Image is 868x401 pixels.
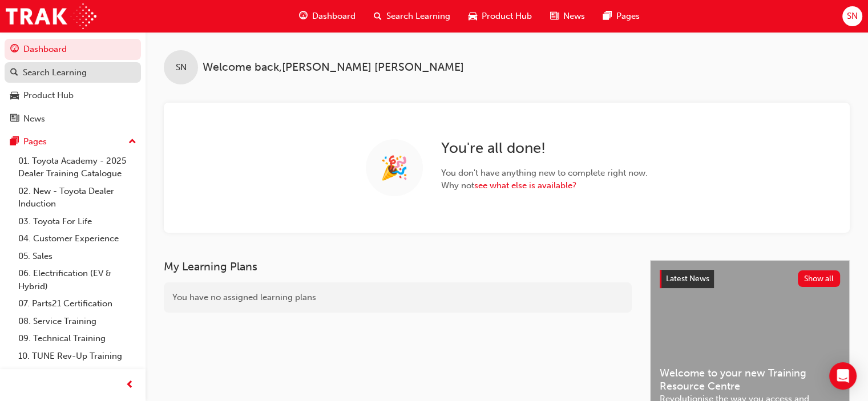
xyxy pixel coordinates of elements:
[829,362,857,390] div: Open Intercom Messenger
[374,9,382,23] span: search-icon
[176,61,187,74] span: SN
[14,183,141,213] a: 02. New - Toyota Dealer Induction
[541,5,594,28] a: news-iconNews
[5,131,141,152] button: Pages
[5,62,141,83] a: Search Learning
[616,10,640,23] span: Pages
[126,378,134,392] span: prev-icon
[10,137,19,147] span: pages-icon
[660,367,840,392] span: Welcome to your new Training Resource Centre
[386,10,450,23] span: Search Learning
[5,85,141,106] a: Product Hub
[10,44,19,55] span: guage-icon
[474,180,576,191] a: see what else is available?
[10,91,19,101] span: car-icon
[23,66,87,79] div: Search Learning
[128,135,136,149] span: up-icon
[14,347,141,365] a: 10. TUNE Rev-Up Training
[365,5,459,28] a: search-iconSearch Learning
[441,167,648,180] span: You don ' t have anything new to complete right now.
[469,9,477,23] span: car-icon
[14,213,141,230] a: 03. Toyota For Life
[5,108,141,129] a: News
[299,9,308,23] span: guage-icon
[164,282,632,313] div: You have no assigned learning plans
[482,10,532,23] span: Product Hub
[14,248,141,265] a: 05. Sales
[14,330,141,347] a: 09. Technical Training
[14,295,141,313] a: 07. Parts21 Certification
[14,313,141,330] a: 08. Service Training
[563,10,585,23] span: News
[14,265,141,295] a: 06. Electrification (EV & Hybrid)
[550,9,559,23] span: news-icon
[594,5,649,28] a: pages-iconPages
[312,10,356,23] span: Dashboard
[14,364,141,382] a: All Pages
[10,114,19,124] span: news-icon
[5,37,141,131] button: DashboardSearch LearningProduct HubNews
[6,3,96,29] img: Trak
[23,112,45,125] div: News
[459,5,541,28] a: car-iconProduct Hub
[441,139,648,157] h2: You ' re all done!
[14,230,141,248] a: 04. Customer Experience
[23,89,74,102] div: Product Hub
[380,161,409,175] span: 🎉
[164,260,632,273] h3: My Learning Plans
[660,270,840,288] a: Latest NewsShow all
[847,10,858,23] span: SN
[203,61,464,74] span: Welcome back , [PERSON_NAME] [PERSON_NAME]
[14,152,141,183] a: 01. Toyota Academy - 2025 Dealer Training Catalogue
[603,9,612,23] span: pages-icon
[798,270,841,287] button: Show all
[441,179,648,192] span: Why not
[10,68,18,78] span: search-icon
[666,274,709,283] span: Latest News
[5,39,141,60] a: Dashboard
[842,6,862,26] button: SN
[23,135,47,148] div: Pages
[290,5,365,28] a: guage-iconDashboard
